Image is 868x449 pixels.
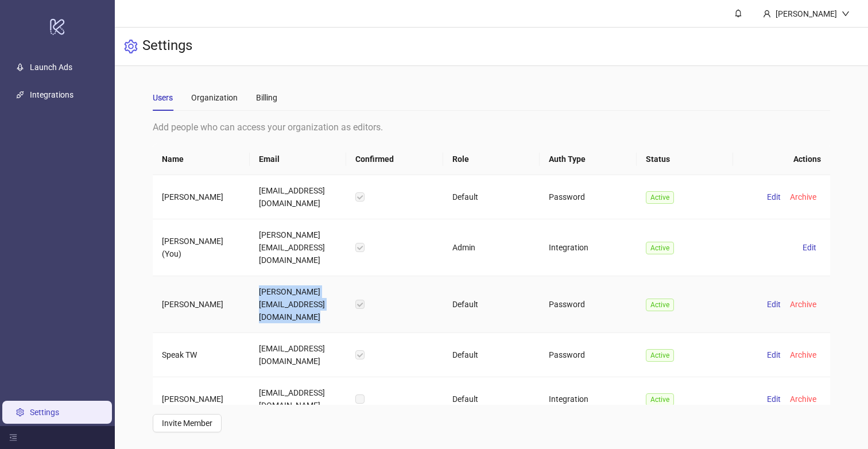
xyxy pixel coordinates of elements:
[646,393,674,406] span: Active
[540,219,636,276] td: Integration
[30,63,72,72] a: Launch Ads
[30,408,59,417] a: Settings
[767,394,781,404] span: Edit
[153,377,249,421] td: [PERSON_NAME]
[540,175,636,219] td: Password
[9,433,17,442] span: menu-fold
[153,120,830,134] div: Add people who can access your organization as editors.
[142,37,192,56] h3: Settings
[250,175,346,219] td: [EMAIL_ADDRESS][DOMAIN_NAME]
[785,392,821,406] button: Archive
[153,144,249,175] th: Name
[443,377,540,421] td: Default
[637,144,733,175] th: Status
[646,349,674,362] span: Active
[790,300,816,309] span: Archive
[540,333,636,377] td: Password
[798,241,821,254] button: Edit
[443,276,540,333] td: Default
[762,190,785,204] button: Edit
[153,333,249,377] td: Speak TW
[646,191,674,204] span: Active
[346,144,443,175] th: Confirmed
[250,219,346,276] td: [PERSON_NAME][EMAIL_ADDRESS][DOMAIN_NAME]
[443,333,540,377] td: Default
[540,144,636,175] th: Auth Type
[767,192,781,202] span: Edit
[124,40,138,53] span: setting
[771,7,842,20] div: [PERSON_NAME]
[762,348,785,362] button: Edit
[256,91,277,104] div: Billing
[191,91,238,104] div: Organization
[162,419,212,428] span: Invite Member
[250,144,346,175] th: Email
[153,414,222,432] button: Invite Member
[763,10,771,18] span: user
[646,242,674,254] span: Active
[790,192,816,202] span: Archive
[785,297,821,311] button: Archive
[443,219,540,276] td: Admin
[842,10,850,18] span: down
[153,175,249,219] td: [PERSON_NAME]
[443,175,540,219] td: Default
[785,348,821,362] button: Archive
[153,91,173,104] div: Users
[734,9,742,17] span: bell
[540,276,636,333] td: Password
[153,276,249,333] td: [PERSON_NAME]
[153,219,249,276] td: [PERSON_NAME] (You)
[767,350,781,359] span: Edit
[250,377,346,421] td: [EMAIL_ADDRESS][DOMAIN_NAME]
[250,333,346,377] td: [EMAIL_ADDRESS][DOMAIN_NAME]
[443,144,540,175] th: Role
[785,190,821,204] button: Archive
[250,276,346,333] td: [PERSON_NAME][EMAIL_ADDRESS][DOMAIN_NAME]
[30,90,73,99] a: Integrations
[646,299,674,311] span: Active
[762,297,785,311] button: Edit
[762,392,785,406] button: Edit
[767,300,781,309] span: Edit
[803,243,816,252] span: Edit
[540,377,636,421] td: Integration
[790,394,816,404] span: Archive
[790,350,816,359] span: Archive
[733,144,830,175] th: Actions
